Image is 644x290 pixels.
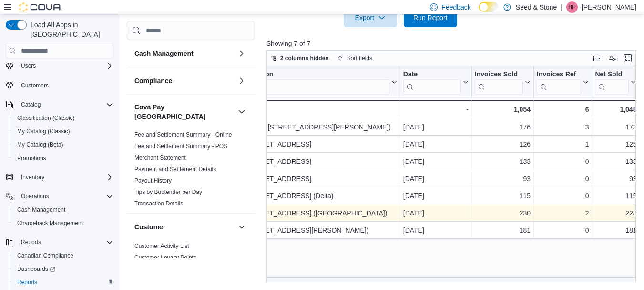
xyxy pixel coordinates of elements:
button: Cash Management [134,49,234,59]
span: Fee and Settlement Summary - Online [134,131,232,139]
button: Invoices Ref [537,70,589,95]
span: Promotions [13,152,113,164]
span: Inventory [21,173,44,181]
span: Customers [17,79,113,91]
span: Promotions [17,154,46,162]
div: 0 [537,225,589,236]
a: Payment and Settlement Details [134,166,216,173]
input: Dark Mode [479,2,499,12]
div: [DATE] [403,191,469,202]
div: [STREET_ADDRESS] ([GEOGRAPHIC_DATA]) [245,208,397,219]
span: Merchant Statement [134,154,186,162]
a: Dashboards [13,263,59,275]
button: My Catalog (Beta) [10,138,117,151]
a: Fee and Settlement Summary - Online [134,132,232,139]
a: Tips by Budtender per Day [134,189,202,196]
span: Cash Management [17,206,65,214]
a: Fee and Settlement Summary - POS [134,143,227,150]
div: 125 [595,139,636,150]
div: 0 [537,191,589,202]
button: Net Sold [595,70,636,95]
span: Canadian Compliance [17,252,73,259]
div: Net Sold [595,70,629,95]
button: Cova Pay [GEOGRAPHIC_DATA] [134,103,234,122]
button: Sort fields [334,53,376,64]
span: Dashboards [13,263,113,275]
div: Location [245,70,389,95]
div: 230 [475,208,531,219]
a: Payout History [134,178,172,184]
div: Invoices Sold [475,70,523,95]
button: Operations [17,191,53,202]
span: Run Report [413,13,448,22]
p: Showing 7 of 7 [266,39,640,48]
a: Dashboards [10,262,117,276]
div: 93 [595,173,636,185]
button: Operations [2,190,117,203]
span: Operations [21,193,49,200]
span: Payment and Settlement Details [134,166,216,173]
div: Net Sold [595,70,629,79]
a: My Catalog (Classic) [13,126,74,137]
div: 181 [475,225,531,236]
p: | [561,1,562,13]
div: 115 [595,191,636,202]
div: Invoices Ref [537,70,581,95]
button: 2 columns hidden [267,53,333,64]
a: Chargeback Management [13,217,87,229]
span: Inventory [17,172,113,183]
button: Classification (Classic) [10,111,117,125]
div: - [403,104,469,115]
div: 2 [537,208,589,219]
button: Chargeback Management [10,216,117,230]
button: Reports [2,236,117,249]
div: Location [245,70,389,79]
div: [DATE] [403,173,469,185]
span: Classification (Classic) [17,114,75,122]
button: Catalog [17,99,44,110]
button: Compliance [236,75,247,87]
div: Cova Pay [GEOGRAPHIC_DATA] [127,129,255,214]
button: Customer [236,222,247,233]
span: Reports [17,279,37,286]
div: Date [403,70,461,79]
h3: Customer [134,223,165,232]
button: Promotions [10,151,117,165]
span: Customer Activity List [134,243,189,250]
div: 93 [475,173,531,185]
div: [DATE] [403,208,469,219]
span: Payout History [134,177,172,185]
div: [STREET_ADDRESS] [245,156,397,168]
button: Cova Pay [GEOGRAPHIC_DATA] [236,107,247,118]
div: [STREET_ADDRESS] [245,173,397,185]
button: Compliance [134,76,234,86]
div: Brian Furman [566,1,578,13]
button: Customer [134,223,234,232]
span: Users [17,60,113,72]
span: Reports [17,236,113,248]
span: Load All Apps in [GEOGRAPHIC_DATA] [27,20,113,39]
span: Operations [17,191,113,202]
span: 2 columns hidden [280,54,329,62]
div: 228 [595,208,636,219]
a: Promotions [13,152,50,164]
div: [DATE] [403,225,469,236]
div: 0 [537,156,589,168]
button: Inventory [2,171,117,184]
span: Cash Management [13,204,113,215]
button: Customers [2,78,117,92]
h3: Compliance [134,76,172,86]
a: Classification (Classic) [13,112,79,124]
span: Canadian Compliance [13,250,113,261]
span: Tips by Budtender per Day [134,189,202,196]
span: Users [21,62,36,70]
span: Dashboards [17,265,55,273]
button: Keyboard shortcuts [592,53,603,64]
span: My Catalog (Beta) [13,139,113,150]
span: Chargeback Management [17,219,83,227]
button: Date [403,70,469,95]
div: #725 – [STREET_ADDRESS][PERSON_NAME]) [245,122,397,133]
a: Customer Activity List [134,243,189,250]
